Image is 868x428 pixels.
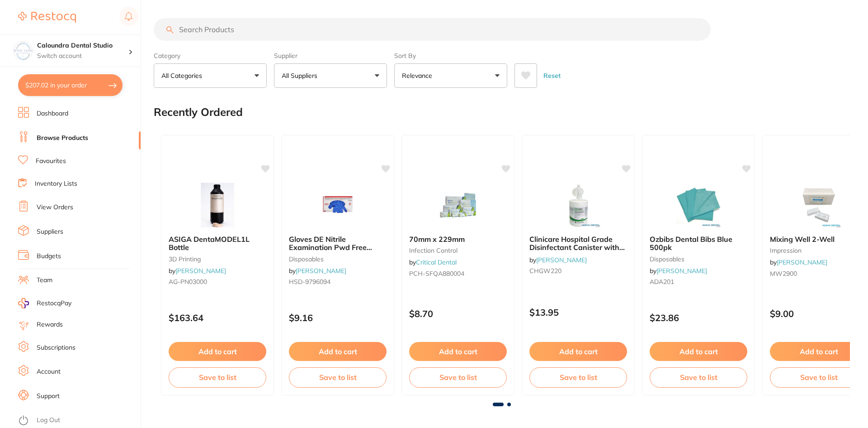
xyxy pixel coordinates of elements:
[289,342,387,361] button: Add to cart
[770,258,827,266] span: by
[409,270,507,277] small: PCH-SFQA880004
[169,367,266,387] button: Save to list
[777,258,827,266] a: [PERSON_NAME]
[37,320,63,329] a: Rewards
[37,227,63,236] a: Suppliers
[409,342,507,361] button: Add to cart
[14,42,32,60] img: Caloundra Dental Studio
[18,298,71,308] a: RestocqPay
[18,12,76,23] img: Restocq Logo
[549,183,608,228] img: Clinicare Hospital Grade Disinfectant Canister with 220
[770,247,868,254] small: impression
[770,308,868,319] p: $9.00
[274,63,387,88] button: All Suppliers
[416,258,457,266] a: Critical Dental
[289,235,387,252] b: Gloves DE Nitrile Examination Pwd Free Small Box 200
[37,276,52,285] a: Team
[394,63,507,88] button: Relevance
[529,256,587,264] span: by
[789,183,848,228] img: Mixing Well 2-Well
[161,71,206,80] p: All Categories
[296,267,346,275] a: [PERSON_NAME]
[289,278,387,285] small: HSD-9796094
[18,298,29,308] img: RestocqPay
[37,416,60,425] a: Log Out
[289,367,387,387] button: Save to list
[35,179,77,188] a: Inventory Lists
[154,63,267,88] button: All Categories
[394,52,507,60] label: Sort By
[429,183,487,228] img: 70mm x 229mm
[289,313,387,323] p: $9.16
[289,267,346,275] span: by
[37,52,128,61] p: Switch account
[650,342,747,361] button: Add to cart
[188,183,247,228] img: ASIGA DentaMODEL1L Bottle
[650,278,747,285] small: ADA201
[169,278,266,285] small: AG-PN03000
[37,299,71,308] span: RestocqPay
[18,414,138,428] button: Log Out
[529,342,627,361] button: Add to cart
[529,267,627,274] small: CHGW220
[541,63,563,88] button: Reset
[37,252,61,261] a: Budgets
[650,255,747,263] small: disposables
[770,367,868,387] button: Save to list
[169,342,266,361] button: Add to cart
[409,235,507,243] b: 70mm x 229mm
[169,235,266,252] b: ASIGA DentaMODEL1L Bottle
[169,255,266,263] small: 3D Printing
[536,256,587,264] a: [PERSON_NAME]
[37,41,128,50] h4: Caloundra Dental Studio
[770,270,868,277] small: MW2900
[770,235,868,243] b: Mixing Well 2-Well
[18,7,76,28] a: Restocq Logo
[529,367,627,387] button: Save to list
[37,392,60,401] a: Support
[37,203,73,212] a: View Orders
[154,52,267,60] label: Category
[650,313,747,323] p: $23.86
[274,52,387,60] label: Supplier
[282,71,321,80] p: All Suppliers
[169,267,226,275] span: by
[650,367,747,387] button: Save to list
[409,258,457,266] span: by
[650,235,747,252] b: Ozbibs Dental Bibs Blue 500pk
[529,307,627,317] p: $13.95
[37,343,75,352] a: Subscriptions
[289,255,387,263] small: disposables
[36,157,66,166] a: Favourites
[409,367,507,387] button: Save to list
[409,308,507,319] p: $8.70
[409,247,507,254] small: infection control
[37,367,61,376] a: Account
[656,267,707,275] a: [PERSON_NAME]
[308,183,367,228] img: Gloves DE Nitrile Examination Pwd Free Small Box 200
[18,74,123,96] button: $207.02 in your order
[169,313,266,323] p: $163.64
[669,183,728,228] img: Ozbibs Dental Bibs Blue 500pk
[402,71,436,80] p: Relevance
[770,342,868,361] button: Add to cart
[650,267,707,275] span: by
[37,134,88,143] a: Browse Products
[37,109,68,118] a: Dashboard
[529,235,627,252] b: Clinicare Hospital Grade Disinfectant Canister with 220
[154,106,243,119] h2: Recently Ordered
[175,267,226,275] a: [PERSON_NAME]
[154,18,711,41] input: Search Products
